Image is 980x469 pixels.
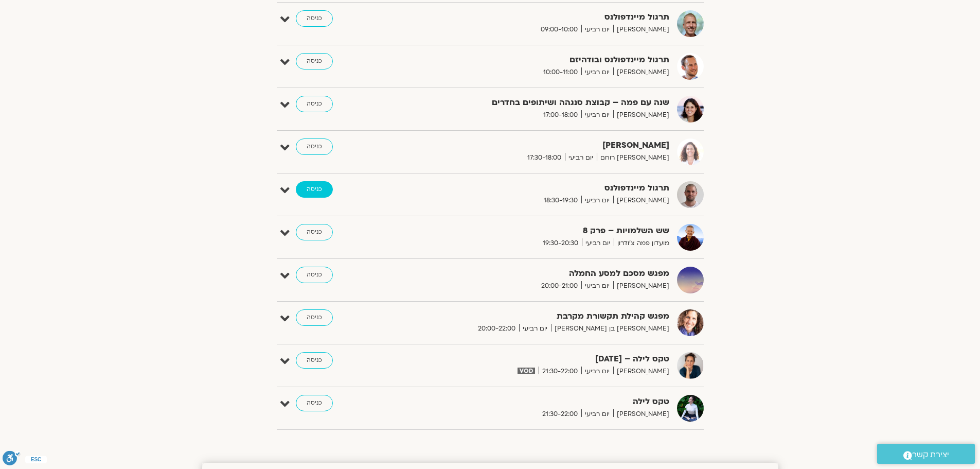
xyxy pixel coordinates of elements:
[519,323,551,334] span: יום רביעי
[417,181,669,195] strong: תרגול מיינדפולנס
[613,195,669,206] span: [PERSON_NAME]
[296,267,333,283] a: כניסה
[581,195,613,206] span: יום רביעי
[597,152,669,163] span: [PERSON_NAME] רוחם
[613,110,669,120] span: [PERSON_NAME]
[296,224,333,240] a: כניסה
[582,238,614,249] span: יום רביעי
[539,409,581,420] span: 21:30-22:00
[877,444,975,464] a: יצירת קשר
[613,281,669,291] span: [PERSON_NAME]
[912,448,949,462] span: יצירת קשר
[613,67,669,78] span: [PERSON_NAME]
[296,138,333,155] a: כניסה
[551,323,669,334] span: [PERSON_NAME] בן [PERSON_NAME]
[613,24,669,35] span: [PERSON_NAME]
[296,181,333,198] a: כניסה
[539,238,582,249] span: 19:30-20:30
[581,24,613,35] span: יום רביעי
[296,96,333,112] a: כניסה
[537,24,581,35] span: 09:00-10:00
[581,67,613,78] span: יום רביעי
[296,309,333,326] a: כניסה
[417,53,669,67] strong: תרגול מיינדפולנס ובודהיזם
[518,368,534,374] img: vodicon
[524,152,565,163] span: 17:30-18:00
[296,10,333,27] a: כניסה
[540,110,581,120] span: 17:00-18:00
[614,238,669,249] span: מועדון פמה צ'ודרון
[581,366,613,377] span: יום רביעי
[581,409,613,420] span: יום רביעי
[417,267,669,281] strong: מפגש מסכם למסע החמלה
[538,281,581,291] span: 20:00-21:00
[539,366,581,377] span: 21:30-22:00
[581,110,613,120] span: יום רביעי
[565,152,597,163] span: יום רביעי
[417,96,669,110] strong: שנה עם פמה – קבוצת סנגהה ושיתופים בחדרים
[417,224,669,238] strong: שש השלמויות – פרק 8
[417,395,669,409] strong: טקס לילה
[296,352,333,369] a: כניסה
[417,352,669,366] strong: טקס לילה – [DATE]
[296,53,333,70] a: כניסה
[581,281,613,291] span: יום רביעי
[540,67,581,78] span: 10:00-11:00
[417,10,669,24] strong: תרגול מיינדפולנס
[417,138,669,152] strong: [PERSON_NAME]
[613,409,669,420] span: [PERSON_NAME]
[540,195,581,206] span: 18:30-19:30
[417,309,669,323] strong: מפגש קהילת תקשורת מקרבת
[474,323,519,334] span: 20:00-22:00
[296,395,333,411] a: כניסה
[613,366,669,377] span: [PERSON_NAME]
